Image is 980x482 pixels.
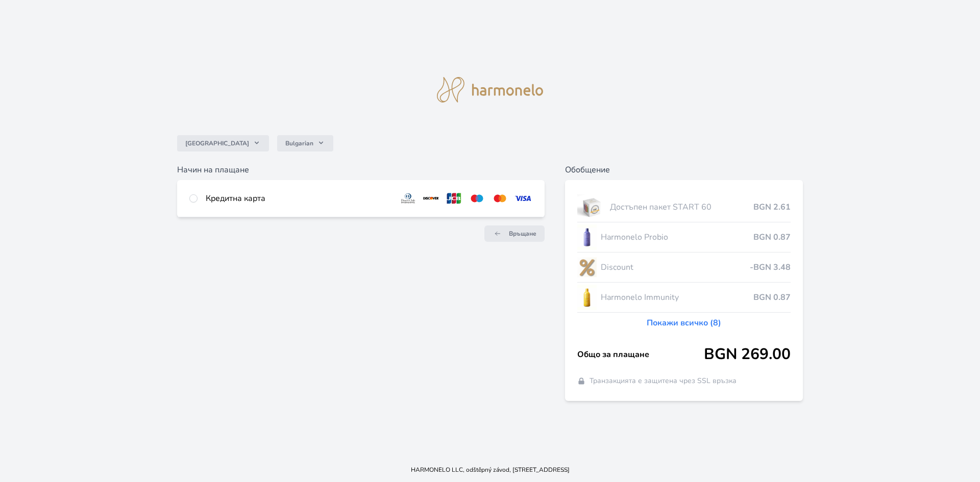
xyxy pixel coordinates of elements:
span: Harmonelo Probio [601,231,754,243]
img: discover.svg [422,192,440,205]
span: Транзакцията е защитена чрез SSL връзка [590,376,737,386]
span: Bulgarian [285,139,313,147]
span: -BGN 3.48 [750,261,791,273]
img: start.jpg [577,194,606,220]
span: Достъпен пакет START 60 [610,201,753,213]
a: Покажи всичко (8) [647,317,721,329]
img: IMMUNITY_se_stinem_x-lo.jpg [577,285,597,310]
img: logo.svg [437,77,543,103]
img: jcb.svg [445,192,463,205]
span: Общо за плащане [577,348,704,361]
span: Връщане [509,230,536,238]
img: mc.svg [491,192,509,205]
h6: Обобщение [565,164,803,176]
span: BGN 0.87 [753,291,791,303]
span: [GEOGRAPHIC_DATA] [185,139,249,147]
img: CLEAN_PROBIO_se_stinem_x-lo.jpg [577,224,597,250]
span: BGN 269.00 [704,345,791,364]
button: Bulgarian [277,135,333,151]
span: BGN 0.87 [753,231,791,243]
span: Harmonelo Immunity [601,291,754,303]
img: discount-lo.png [577,255,597,280]
span: Discount [601,261,750,273]
img: maestro.svg [468,192,486,205]
img: visa.svg [513,192,532,205]
h6: Начин на плащане [177,164,545,176]
a: Връщане [484,225,545,242]
div: Кредитна карта [206,192,390,205]
img: diners.svg [399,192,418,205]
button: [GEOGRAPHIC_DATA] [177,135,269,151]
span: BGN 2.61 [753,201,791,213]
